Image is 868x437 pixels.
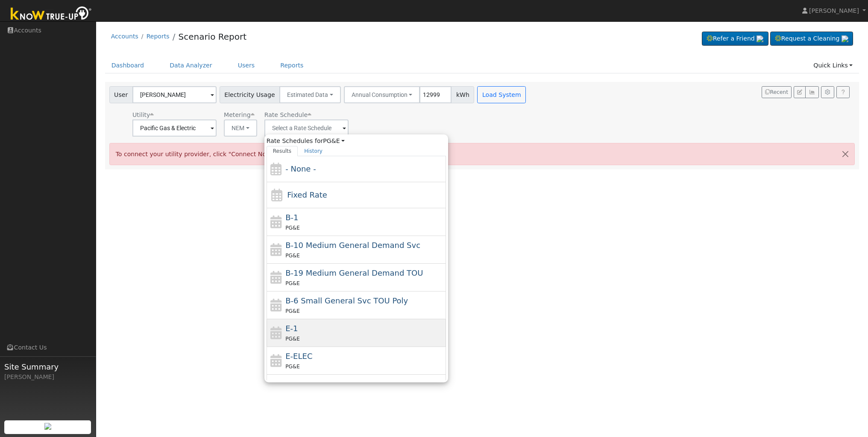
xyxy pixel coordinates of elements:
[702,32,768,46] a: Refer a Friend
[344,86,420,103] button: Annual Consumption
[809,7,859,14] span: [PERSON_NAME]
[224,119,257,137] button: NEM
[116,151,274,157] span: To connect your utility provider, click "Connect Now"
[4,373,91,382] div: [PERSON_NAME]
[111,33,138,40] a: Accounts
[267,137,345,146] span: Rate Schedules for
[224,111,257,119] div: Metering
[821,86,834,98] button: Settings
[147,33,170,40] a: Reports
[285,364,299,370] span: PG&E
[285,352,312,361] span: E-ELEC
[44,423,51,430] img: retrieve
[451,86,474,103] span: kWh
[178,32,246,42] a: Scenario Report
[836,86,850,98] a: Help Link
[285,280,299,286] span: PG&E
[285,225,299,231] span: PG&E
[285,241,420,250] span: B-10 Medium General Demand Service (Primary Voltage)
[4,361,91,373] span: Site Summary
[109,86,133,103] span: User
[805,86,818,98] button: Multi-Series Graph
[220,86,280,103] span: Electricity Usage
[267,146,298,156] a: Results
[132,111,217,119] div: Utility
[323,137,345,144] a: PG&E
[287,190,327,199] span: Fixed Rate
[132,86,217,103] input: Select a User
[298,146,329,156] a: History
[105,58,151,73] a: Dashboard
[285,253,299,259] span: PG&E
[285,308,299,314] span: PG&E
[762,86,792,98] button: Recent
[794,86,806,98] button: Edit User
[842,35,848,42] img: retrieve
[836,143,854,164] button: Close
[285,164,316,173] span: - None -
[274,58,310,73] a: Reports
[285,379,335,388] span: Electric Vehicle EV2 (Sch)
[264,119,349,137] input: Select a Rate Schedule
[807,58,859,73] a: Quick Links
[285,296,408,305] span: B-6 Small General Service TOU Poly Phase
[477,86,526,103] button: Load System
[285,336,299,342] span: PG&E
[279,86,341,103] button: Estimated Data
[163,58,219,73] a: Data Analyzer
[285,268,423,277] span: B-19 Medium General Demand TOU (Secondary) Mandatory
[232,58,261,73] a: Users
[6,5,96,24] img: Know True-Up
[770,32,853,46] a: Request a Cleaning
[285,324,298,333] span: E-1
[132,119,217,137] input: Select a Utility
[285,213,298,222] span: B-1
[264,111,311,118] span: Alias: None
[757,35,763,42] img: retrieve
